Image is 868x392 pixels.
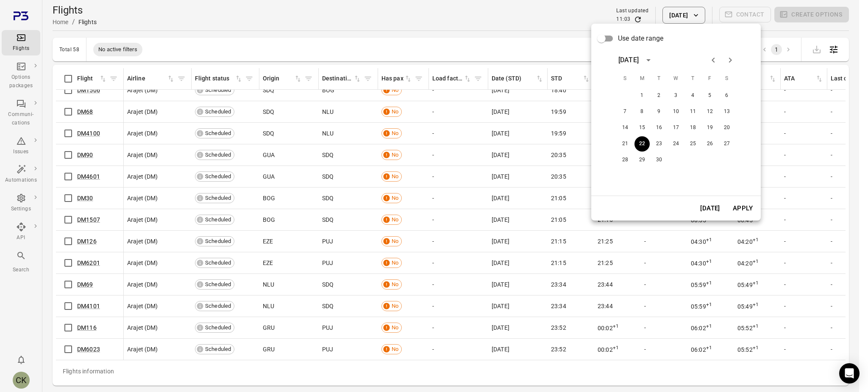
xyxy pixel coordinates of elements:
button: [DATE] [696,199,725,217]
span: Monday [634,70,650,87]
button: 10 [668,104,684,119]
button: 18 [685,120,701,135]
button: Next month [722,52,739,69]
button: 23 [651,136,667,152]
button: 17 [668,120,684,135]
div: [DATE] [618,55,639,65]
button: 8 [634,104,650,119]
span: Thursday [685,70,701,87]
button: 26 [702,136,718,152]
button: 15 [634,120,650,135]
button: calendar view is open, switch to year view [641,53,656,67]
span: Wednesday [668,70,684,87]
span: Tuesday [651,70,667,87]
button: 2 [651,88,667,103]
button: 21 [618,136,633,152]
button: 19 [702,120,718,135]
button: Apply [728,199,757,217]
button: 25 [685,136,701,152]
button: 27 [719,136,734,152]
button: 22 [634,136,650,152]
button: 29 [634,152,650,168]
button: 6 [719,88,734,103]
button: 16 [651,120,667,135]
button: 24 [668,136,684,152]
span: Saturday [719,70,734,87]
span: Sunday [618,70,633,87]
button: 5 [702,88,718,103]
div: Open Intercom Messenger [839,363,860,384]
button: 7 [618,104,633,119]
button: 11 [685,104,701,119]
button: 30 [651,152,667,168]
button: 9 [651,104,667,119]
button: 14 [618,120,633,135]
button: 20 [719,120,734,135]
button: 12 [702,104,718,119]
button: 4 [685,88,701,103]
span: Friday [702,70,718,87]
button: Previous month [705,52,722,69]
button: 3 [668,88,684,103]
button: 1 [634,88,650,103]
button: 13 [719,104,734,119]
button: 28 [618,152,633,168]
span: Use date range [618,33,663,44]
